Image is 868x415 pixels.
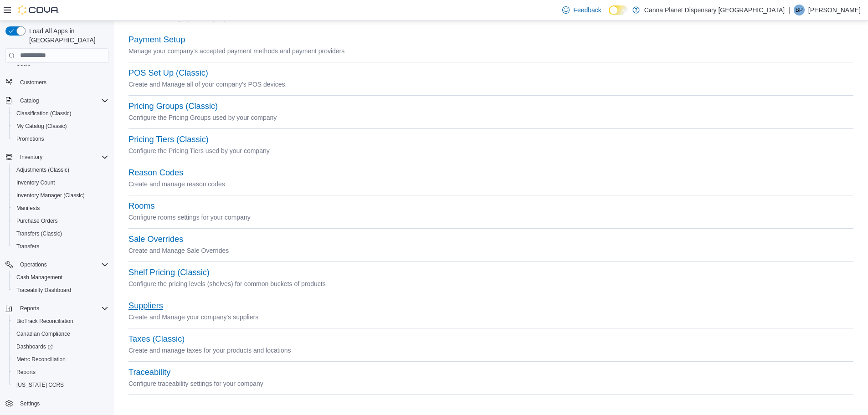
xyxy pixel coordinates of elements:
button: Adjustments (Classic) [9,164,112,176]
button: Inventory Manager (Classic) [9,189,112,202]
span: Manifests [16,205,40,212]
button: Manifests [9,202,112,215]
span: Traceabilty Dashboard [16,287,71,294]
span: Promotions [16,135,44,143]
p: Configure traceability settings for your company [128,378,853,389]
a: Manifests [13,203,43,214]
span: BioTrack Reconciliation [16,318,73,325]
button: Operations [16,259,51,270]
span: BP [796,5,803,15]
button: Purchase Orders [9,215,112,227]
a: Promotions [13,133,48,144]
img: Cova [18,5,59,15]
button: Catalog [16,95,42,106]
a: Transfers (Classic) [13,228,66,239]
a: Customers [16,77,50,88]
span: Customers [20,79,46,86]
button: Inventory [2,151,112,164]
span: Inventory Count [13,177,108,188]
p: Manage your company's accepted payment methods and payment providers [128,46,853,56]
span: Metrc Reconciliation [16,356,66,363]
span: Reports [16,369,36,376]
span: Catalog [16,95,108,106]
a: BioTrack Reconciliation [13,316,77,327]
button: Transfers (Classic) [9,227,112,240]
button: Pricing Groups (Classic) [128,102,218,111]
span: Transfers (Classic) [13,228,108,239]
a: My Catalog (Classic) [13,121,71,132]
button: Suppliers [128,301,163,311]
span: Purchase Orders [13,215,108,226]
button: Promotions [9,133,112,145]
span: Canadian Compliance [13,328,108,339]
a: Dashboards [9,340,112,353]
span: BioTrack Reconciliation [13,316,108,327]
button: Traceability [128,368,170,377]
span: Promotions [13,133,108,144]
p: [PERSON_NAME] [808,5,861,15]
button: POS Set Up (Classic) [128,68,208,78]
button: Cash Management [9,271,112,284]
button: Reason Codes [128,168,183,178]
a: Metrc Reconciliation [13,354,69,365]
button: Canadian Compliance [9,328,112,340]
p: Configure the pricing levels (shelves) for common buckets of products [128,278,853,289]
button: Payment Setup [128,35,185,45]
span: Feedback [573,5,601,15]
span: Purchase Orders [16,217,58,225]
input: Dark Mode [609,5,628,15]
a: Adjustments (Classic) [13,164,73,175]
a: Classification (Classic) [13,108,75,119]
a: Inventory Manager (Classic) [13,190,88,201]
span: Customers [16,77,108,88]
button: Settings [2,397,112,410]
span: Reports [16,303,108,314]
a: Canadian Compliance [13,328,74,339]
button: Rooms [128,201,155,211]
span: Settings [16,398,108,409]
span: Washington CCRS [13,379,108,390]
span: Manifests [13,203,108,214]
p: Canna Planet Dispensary [GEOGRAPHIC_DATA] [644,5,785,15]
span: Settings [20,400,40,407]
span: Canadian Compliance [16,330,70,338]
a: Feedback [559,1,605,19]
p: Create and Manage Sale Overrides [128,245,853,256]
span: My Catalog (Classic) [13,121,108,132]
span: Traceabilty Dashboard [13,285,108,296]
a: Settings [16,398,43,409]
button: Operations [2,258,112,271]
span: Load All Apps in [GEOGRAPHIC_DATA] [26,26,108,45]
span: Reports [13,367,108,378]
a: Inventory Count [13,177,59,188]
a: Traceabilty Dashboard [13,285,75,296]
span: Transfers [13,241,108,252]
button: Pricing Tiers (Classic) [128,135,209,144]
span: Catalog [20,97,39,104]
p: | [788,5,790,15]
span: My Catalog (Classic) [16,123,67,130]
span: Operations [20,261,47,268]
span: Inventory [20,154,42,161]
span: Inventory [16,152,108,163]
span: Transfers [16,243,39,250]
a: [US_STATE] CCRS [13,379,67,390]
span: Operations [16,259,108,270]
a: Transfers [13,241,43,252]
span: Cash Management [16,274,62,281]
button: Reports [9,366,112,379]
p: Create and manage taxes for your products and locations [128,345,853,356]
button: Catalog [2,94,112,107]
span: [US_STATE] CCRS [16,381,64,389]
button: My Catalog (Classic) [9,120,112,133]
span: Transfers (Classic) [16,230,62,237]
span: Dashboards [13,341,108,352]
span: Metrc Reconciliation [13,354,108,365]
div: Binal Patel [794,5,805,15]
p: Configure the Pricing Tiers used by your company [128,145,853,156]
button: Sale Overrides [128,235,183,244]
p: Create and manage reason codes [128,179,853,190]
button: Customers [2,76,112,89]
span: Classification (Classic) [13,108,108,119]
span: Classification (Classic) [16,110,72,117]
